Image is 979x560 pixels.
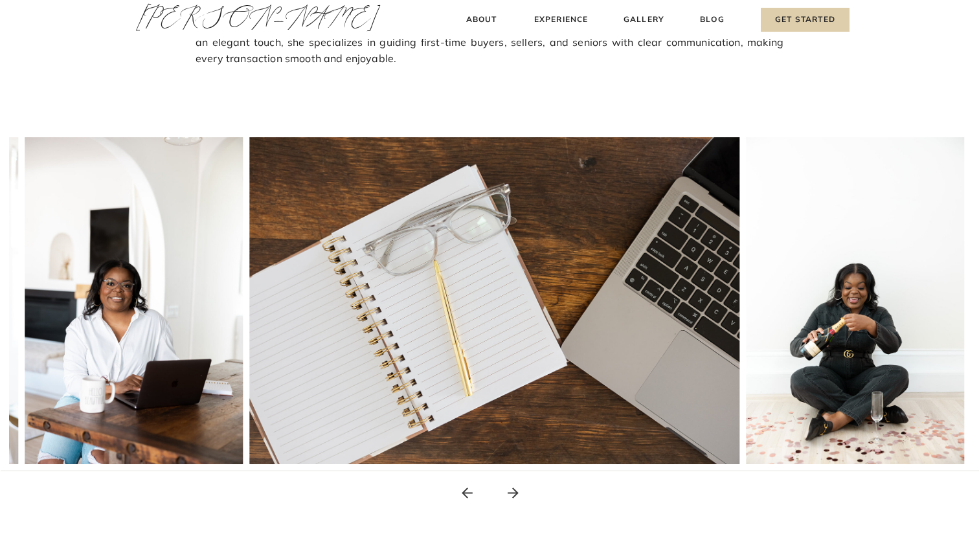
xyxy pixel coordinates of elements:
[532,13,590,27] a: Experience
[196,17,783,117] p: Alyona is a fun and professional Realtor based in [GEOGRAPHIC_DATA], known for her simple, relaxe...
[697,13,727,27] a: Blog
[761,8,850,32] a: Get Started
[462,13,501,27] a: About
[622,13,666,27] a: Gallery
